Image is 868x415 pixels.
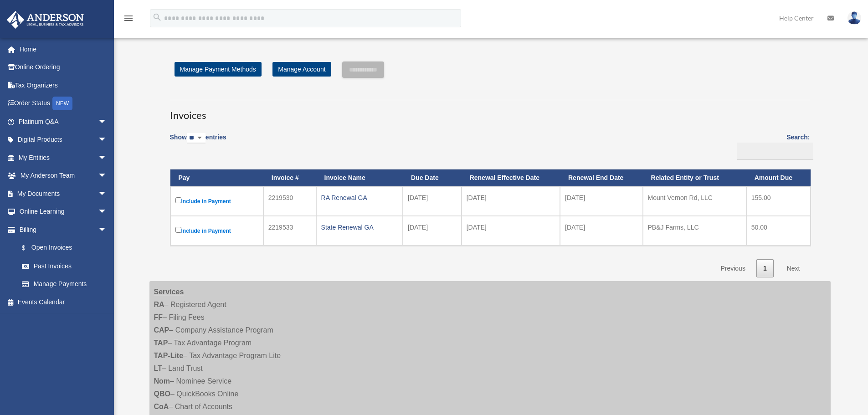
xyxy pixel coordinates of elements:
label: Show entries [170,132,226,153]
td: [DATE] [462,186,560,216]
strong: TAP [154,339,168,347]
strong: LT [154,364,162,372]
a: Digital Productsarrow_drop_down [6,131,121,149]
a: Manage Account [272,62,331,77]
div: NEW [52,97,72,110]
span: arrow_drop_down [98,131,116,149]
a: My Anderson Teamarrow_drop_down [6,167,121,185]
a: Previous [714,259,752,278]
td: [DATE] [560,186,643,216]
i: menu [123,13,134,24]
td: 50.00 [746,216,811,246]
th: Invoice #: activate to sort column ascending [263,169,316,186]
img: Anderson Advisors Platinum Portal [4,11,87,29]
a: 1 [756,259,774,278]
img: User Pic [847,11,861,25]
td: 155.00 [746,186,811,216]
a: Home [6,40,121,58]
td: Mount Vernon Rd, LLC [643,186,746,216]
th: Amount Due: activate to sort column ascending [746,169,811,186]
span: arrow_drop_down [98,167,116,185]
td: 2219533 [263,216,316,246]
a: My Entitiesarrow_drop_down [6,149,121,167]
span: arrow_drop_down [98,149,116,167]
a: Online Learningarrow_drop_down [6,203,121,221]
a: Order StatusNEW [6,94,121,113]
h3: Invoices [170,100,810,123]
select: Showentries [187,133,205,143]
td: [DATE] [462,216,560,246]
input: Search: [737,143,813,160]
th: Renewal Effective Date: activate to sort column ascending [462,169,560,186]
th: Due Date: activate to sort column ascending [403,169,462,186]
span: arrow_drop_down [98,184,116,203]
th: Invoice Name: activate to sort column ascending [316,169,403,186]
input: Include in Payment [175,197,181,203]
a: $Open Invoices [13,239,112,257]
strong: FF [154,313,163,321]
a: Tax Organizers [6,76,121,94]
input: Include in Payment [175,227,181,233]
label: Include in Payment [175,195,258,207]
th: Renewal End Date: activate to sort column ascending [560,169,643,186]
td: [DATE] [560,216,643,246]
strong: RA [154,301,164,308]
span: arrow_drop_down [98,203,116,221]
td: [DATE] [403,216,462,246]
div: State Renewal GA [321,221,398,234]
span: arrow_drop_down [98,220,116,239]
a: My Documentsarrow_drop_down [6,184,121,203]
span: $ [27,242,31,254]
a: Past Invoices [13,257,116,275]
div: RA Renewal GA [321,191,398,204]
a: Events Calendar [6,293,121,311]
label: Include in Payment [175,225,258,236]
a: menu [123,16,134,24]
th: Pay: activate to sort column descending [170,169,263,186]
a: Next [780,259,807,278]
strong: Nom [154,377,170,385]
a: Platinum Q&Aarrow_drop_down [6,113,121,131]
a: Manage Payments [13,275,116,293]
a: Billingarrow_drop_down [6,220,116,239]
strong: TAP-Lite [154,352,184,359]
th: Related Entity or Trust: activate to sort column ascending [643,169,746,186]
strong: CoA [154,403,169,410]
a: Manage Payment Methods [175,62,262,77]
strong: QBO [154,390,170,398]
strong: Services [154,288,184,296]
td: [DATE] [403,186,462,216]
label: Search: [734,132,810,160]
td: PB&J Farms, LLC [643,216,746,246]
strong: CAP [154,326,169,334]
a: Online Ordering [6,58,121,77]
i: search [152,12,162,22]
span: arrow_drop_down [98,113,116,131]
td: 2219530 [263,186,316,216]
